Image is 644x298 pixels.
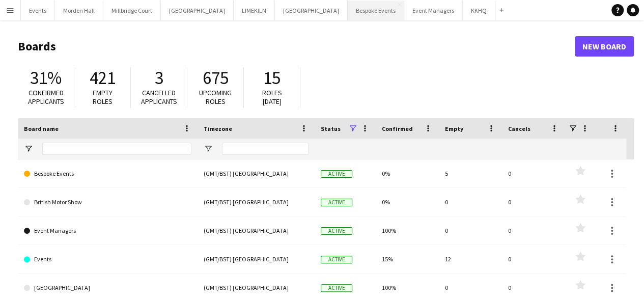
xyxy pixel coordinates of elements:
[203,67,229,89] span: 675
[376,216,439,245] div: 100%
[321,256,352,263] span: Active
[18,39,575,54] h1: Boards
[204,125,232,132] span: Timezone
[382,125,413,132] span: Confirmed
[376,188,439,216] div: 0%
[502,159,565,187] div: 0
[42,143,191,155] input: Board name Filter Input
[321,284,352,292] span: Active
[502,245,565,273] div: 0
[24,144,33,153] button: Open Filter Menu
[24,245,191,274] a: Events
[199,88,232,106] span: Upcoming roles
[204,144,213,153] button: Open Filter Menu
[321,227,352,235] span: Active
[508,125,530,132] span: Cancels
[24,216,191,245] a: Event Managers
[198,245,315,273] div: (GMT/BST) [GEOGRAPHIC_DATA]
[463,1,495,20] button: KKHQ
[376,245,439,273] div: 15%
[24,125,59,132] span: Board name
[28,88,64,106] span: Confirmed applicants
[103,1,161,20] button: Millbridge Court
[404,1,463,20] button: Event Managers
[262,88,282,106] span: Roles [DATE]
[55,1,103,20] button: Morden Hall
[376,159,439,187] div: 0%
[348,1,404,20] button: Bespoke Events
[439,216,502,245] div: 0
[502,188,565,216] div: 0
[155,67,163,89] span: 3
[234,1,275,20] button: LIMEKILN
[93,88,113,106] span: Empty roles
[439,188,502,216] div: 0
[222,143,309,155] input: Timezone Filter Input
[275,1,348,20] button: [GEOGRAPHIC_DATA]
[198,159,315,187] div: (GMT/BST) [GEOGRAPHIC_DATA]
[198,216,315,245] div: (GMT/BST) [GEOGRAPHIC_DATA]
[21,1,55,20] button: Events
[24,159,191,188] a: Bespoke Events
[263,67,281,89] span: 15
[24,188,191,216] a: British Motor Show
[198,188,315,216] div: (GMT/BST) [GEOGRAPHIC_DATA]
[445,125,463,132] span: Empty
[90,67,116,89] span: 421
[502,216,565,245] div: 0
[141,88,177,106] span: Cancelled applicants
[439,159,502,187] div: 5
[30,67,62,89] span: 31%
[161,1,234,20] button: [GEOGRAPHIC_DATA]
[321,125,341,132] span: Status
[575,36,634,57] a: New Board
[321,199,352,206] span: Active
[321,170,352,178] span: Active
[439,245,502,273] div: 12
